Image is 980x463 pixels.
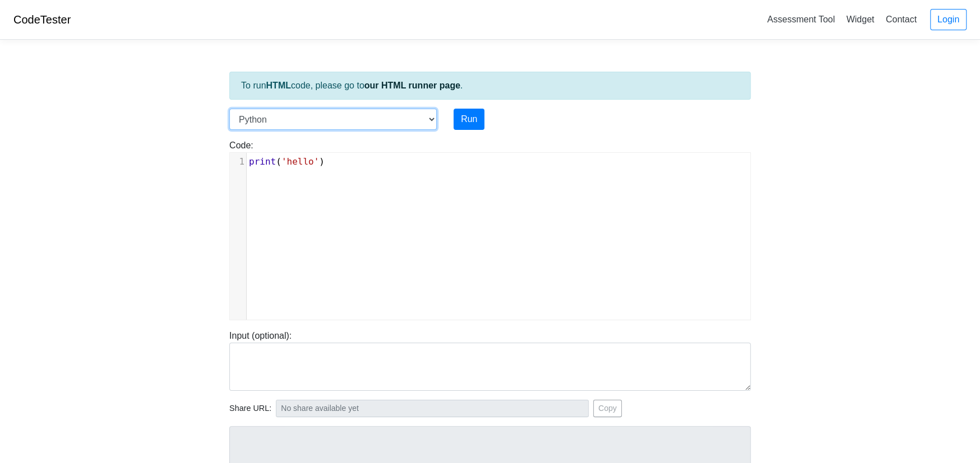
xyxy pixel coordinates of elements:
span: 'hello' [281,156,319,167]
span: Share URL: [229,403,271,415]
div: Code: [221,139,759,320]
span: print [249,156,276,167]
input: No share available yet [276,400,589,417]
div: To run code, please go to . [229,72,751,100]
div: Input (optional): [221,329,759,391]
a: Assessment Tool [762,10,839,29]
a: Widget [842,10,879,29]
strong: HTML [266,81,290,90]
span: ( ) [249,156,325,167]
button: Copy [593,400,622,417]
div: 1 [230,155,246,169]
button: Run [454,109,484,130]
a: our HTML runner page [364,81,460,90]
a: Login [930,9,967,30]
a: CodeTester [13,13,71,26]
a: Contact [881,10,921,29]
